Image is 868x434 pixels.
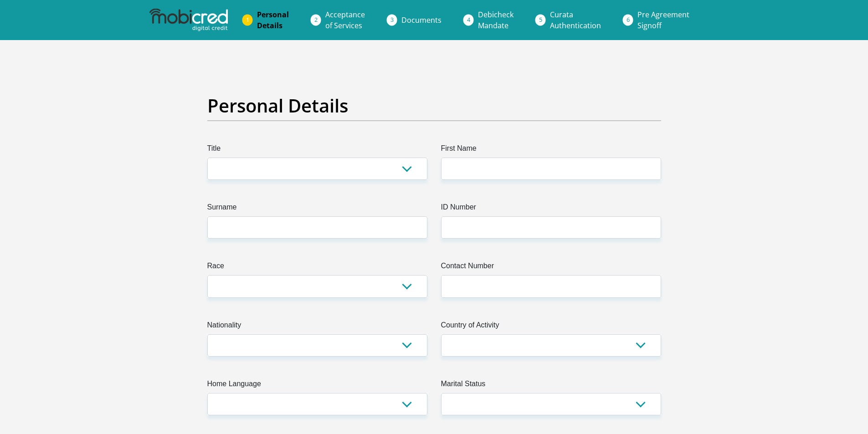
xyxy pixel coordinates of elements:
span: Curata Authentication [550,10,601,31]
label: Marital Status [441,378,661,393]
a: Pre AgreementSignoff [630,5,697,35]
h2: Personal Details [207,95,661,117]
label: Race [207,260,427,275]
a: Acceptanceof Services [318,5,372,35]
input: Surname [207,216,427,239]
span: Pre Agreement Signoff [637,10,689,31]
a: CurataAuthentication [543,5,608,35]
input: Contact Number [441,275,661,297]
input: ID Number [441,216,661,239]
a: PersonalDetails [250,5,296,35]
label: Country of Activity [441,320,661,334]
img: mobicred logo [149,9,228,31]
label: Title [207,143,427,158]
input: First Name [441,158,661,180]
span: Acceptance of Services [325,10,365,31]
label: Surname [207,202,427,216]
span: Debicheck Mandate [478,10,514,31]
a: DebicheckMandate [471,5,521,35]
label: Nationality [207,320,427,334]
span: Documents [401,15,442,25]
label: First Name [441,143,661,158]
label: Home Language [207,378,427,393]
a: Documents [394,11,449,29]
span: Personal Details [257,10,289,31]
label: Contact Number [441,260,661,275]
label: ID Number [441,202,661,216]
